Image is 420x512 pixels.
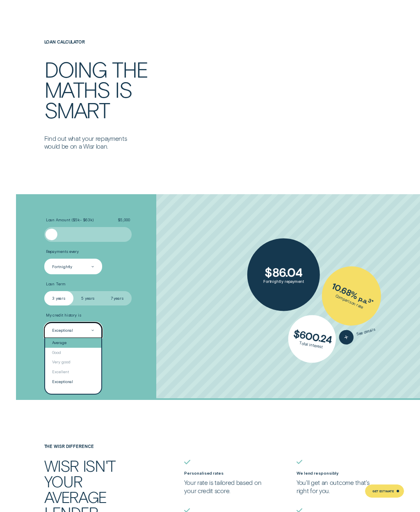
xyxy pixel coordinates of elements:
span: $ 5,000 [118,218,130,223]
label: 3 years [44,291,73,306]
label: 7 years [103,291,132,306]
div: Exceptional [52,328,73,333]
div: Average [45,338,102,348]
p: Your rate is tailored based on your credit score. [184,479,263,495]
div: Excellent [45,367,102,377]
p: You'll get an outcome that's right for you. [297,479,376,495]
h4: The Wisr Difference [44,444,152,449]
label: We lend responsibly [297,471,338,475]
label: 5 years [73,291,103,306]
h4: Loan Calculator [44,39,236,44]
div: Exceptional [45,377,102,387]
div: Fortnightly [52,264,72,269]
span: See details [356,327,376,337]
div: Very good [45,358,102,367]
span: Loan Amount ( $5k - $63k ) [46,218,94,223]
label: Personalised rates [184,471,223,475]
p: Find out what your repayments would be on a Wisr loan. [44,135,139,151]
button: See details [338,323,377,346]
span: Loan Term [46,282,66,287]
h2: Doing the maths is smart [44,59,197,120]
div: Good [45,348,102,358]
span: Repayments every [46,249,79,254]
a: Get Estimate [365,484,404,498]
span: My credit history is [46,313,81,318]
